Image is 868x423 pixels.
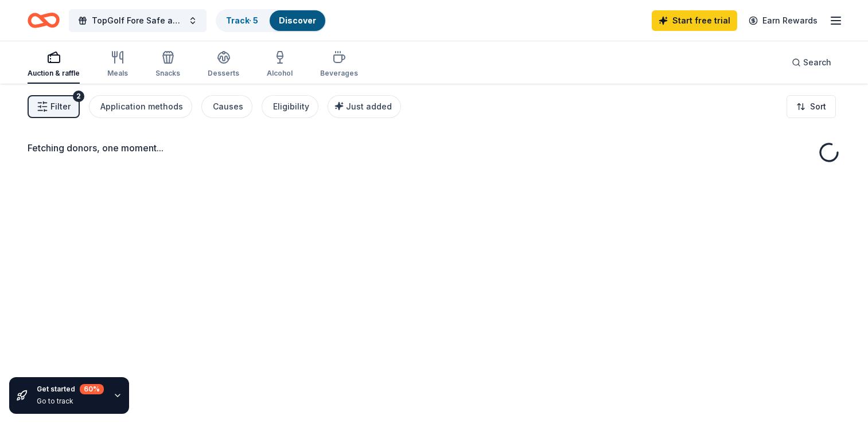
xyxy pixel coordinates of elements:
[320,46,358,84] button: Beverages
[28,69,80,78] div: Auction & raffle
[742,10,824,31] a: Earn Rewards
[803,56,831,69] span: Search
[69,9,207,32] button: TopGolf Fore Safe and Healthy Homes Fundraiser
[320,69,358,78] div: Beverages
[73,91,84,102] div: 2
[100,100,183,113] div: Application methods
[273,100,309,113] div: Eligibility
[28,7,60,34] a: Home
[267,46,293,84] button: Alcohol
[216,9,326,32] button: Track· 5Discover
[267,69,293,78] div: Alcohol
[226,15,258,25] a: Track· 5
[50,100,71,113] span: Filter
[155,69,180,78] div: Snacks
[208,46,239,84] button: Desserts
[28,141,840,155] div: Fetching donors, one moment...
[213,100,243,113] div: Causes
[328,95,401,118] button: Just added
[652,10,737,31] a: Start free trial
[28,95,80,118] button: Filter2
[107,46,128,84] button: Meals
[783,51,840,74] button: Search
[155,46,180,84] button: Snacks
[37,384,104,394] div: Get started
[89,95,192,118] button: Application methods
[80,384,104,394] div: 60 %
[810,100,826,113] span: Sort
[37,397,104,406] div: Go to track
[92,14,184,28] span: TopGolf Fore Safe and Healthy Homes Fundraiser
[107,69,128,78] div: Meals
[787,95,836,118] button: Sort
[346,101,392,111] span: Just added
[28,46,80,84] button: Auction & raffle
[208,69,239,78] div: Desserts
[279,15,316,25] a: Discover
[201,95,252,118] button: Causes
[262,95,318,118] button: Eligibility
